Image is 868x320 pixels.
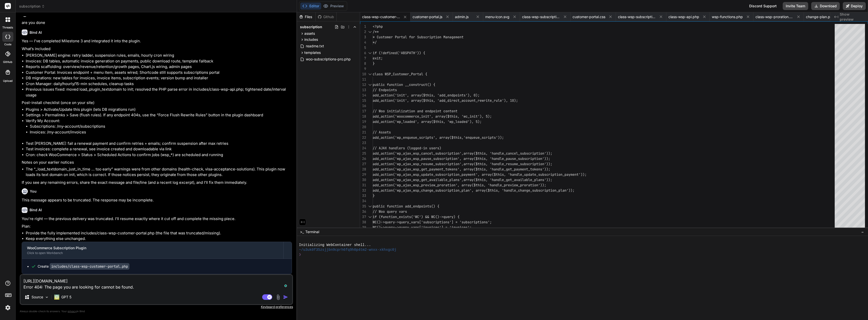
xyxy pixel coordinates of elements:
[297,14,315,19] div: Files
[360,119,366,124] div: 19
[373,215,459,219] span: if (function_exists('WC') && WC()->query) {
[373,114,466,119] span: add_action('woocommerce_init', array($this, 'w
[360,172,366,177] div: 29
[360,204,366,209] div: 35
[464,151,552,156] span: array($this, 'handle_cancel_subscription'));
[22,38,292,44] p: Yes — I’ve completed Milestone 3 and integrated it into the plugin.
[373,167,466,171] span: add_action('wp_ajax_wsp_get_payment_tokens', a
[373,188,466,193] span: add_action('wp_ajax_wsp_change_subscription_pl
[26,236,292,242] li: Keep everything else unchanged.
[373,220,462,224] span: WC()->query->query_vars['subscriptions'] = '
[373,109,457,113] span: // Woo initialization and endpoint content
[566,172,587,177] span: ayment'));
[466,98,518,103] span: count_rewrite_rule'), 10);
[462,220,492,224] span: subscriptions';
[360,34,366,40] div: 3
[360,93,366,98] div: 14
[360,29,366,34] div: 2
[373,35,464,39] span: * Customer Portal for Subscription Management
[566,188,575,193] span: '));
[304,50,321,55] span: templates
[373,56,383,60] span: exit;
[466,167,550,171] span: rray($this, 'handle_get_payment_tokens'));
[299,243,371,247] span: Initializing WebContainer shell...
[4,303,12,312] img: settings
[464,162,552,166] span: array($this, 'handle_resume_subscription'));
[783,2,808,10] button: Invite Team
[466,114,492,119] span: c_init'), 5);
[26,152,292,158] li: Cron: check WooCommerce > Status > Scheduled Actions to confirm jobs (wsp_*) are scheduled and ru...
[26,75,292,81] li: DB migrations: new tables for invoices, invoice items, subscription events; version bump and inst...
[38,264,129,269] div: Create
[299,252,302,257] span: ❯
[360,225,366,230] div: 39
[26,58,292,64] li: Invoices: DB tables, automatic invoice generation on payments, public download route, template fa...
[367,204,373,209] div: Click to collapse the range.
[367,82,373,87] div: Click to collapse the range.
[360,98,366,103] div: 15
[26,112,292,118] li: Settings > Permalinks > Save (flush rules). If any endpoint 404s, use the “Force Flush Rewrite Ru...
[373,204,439,208] span: public function add_endpoints() {
[54,295,59,300] img: GPT 5
[806,14,834,19] span: change-plan.php
[373,225,462,230] span: WC()->query->query_vars['invoices'] = 'invoi
[19,4,45,9] span: subscription
[27,245,278,251] div: WooCommerce Subscription Plugin
[20,305,293,309] p: Keyboard preferences
[304,31,315,36] span: assets
[360,151,366,156] div: 25
[373,130,391,134] span: // Assets
[373,183,466,187] span: add_action('wp_ajax_wsp_preview_proration', ar
[466,119,482,124] span: d'), 5);
[26,118,292,141] li: Verify My Account:
[2,25,13,30] label: threads
[360,77,366,82] div: 11
[26,141,292,147] li: Test [PERSON_NAME]: fail a renewal payment and confirm retries + emails; confirm suspension after...
[275,294,281,300] img: attachment
[300,229,304,234] span: >_
[840,12,864,22] span: Show preview
[373,193,375,198] span: }
[360,161,366,167] div: 27
[712,14,743,19] span: wsp-functions.php
[360,130,366,135] div: 21
[861,229,864,234] span: −
[30,189,37,194] h6: You
[20,309,293,314] p: Always double-check its answers. Your in Bind
[466,188,566,193] span: an', array($this, 'handle_change_subscription_plan
[373,93,466,97] span: add_action('init', array($this, 'add_endpoints
[50,263,129,270] code: includes/class-wsp-customer-portal.php
[26,53,292,58] li: [PERSON_NAME] engine: retry ladder, suspension rules, emails, hourly cron wiring
[360,87,366,93] div: 13
[26,64,292,70] li: Reports scaffolding: overview/revenue/retention/growth pages, Chart.js wiring, admin pages
[360,146,366,151] div: 24
[26,107,292,113] li: Plugins > Activate/Update this plugin (lets DB migrations run)
[26,146,292,152] li: Test invoices: complete a renewal, see invoice created and downloadable via link
[26,81,292,87] li: Cron Manager: daily/hourly/15-min schedules, cleanup tasks
[30,207,42,212] h6: Bind AI
[300,3,321,10] button: Editor
[61,295,71,300] p: GPT 5
[367,29,373,34] div: Click to collapse the range.
[4,42,11,47] label: code
[360,140,366,146] div: 23
[360,198,366,204] div: 34
[26,70,292,76] li: Customer Portal: Invoices endpoint + menu item, assets wired; Shortcode still supports subscripti...
[755,14,793,19] span: class-wsp-proration.php
[466,172,566,177] span: yment', array($this, 'handle_update_subscription_p
[413,14,442,19] span: customer-portal.js
[360,220,366,225] div: 38
[464,177,552,182] span: array($this, 'handle_get_available_plans'));
[466,183,546,187] span: ray($this, 'handle_preview_proration'));
[485,14,509,19] span: menu-icon.svg
[360,82,366,87] div: 12
[362,14,400,19] span: class-wsp-customer-portal.php
[22,224,292,229] p: Plan:
[466,156,550,161] span: rray($this, 'handle_pause_subscription'));
[373,172,466,177] span: add_action('wp_ajax_wsp_update_subscription_pa
[466,93,480,97] span: '), 0);
[22,180,292,186] p: If you see any remaining errors, share the exact message and file/line (and a recent log excerpt)...
[464,135,504,140] span: 'enqueue_scripts'));
[20,275,292,290] textarea: To enrich screen reader interactions, please activate Accessibility in Grammarly extension settings
[305,229,319,234] span: Terminal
